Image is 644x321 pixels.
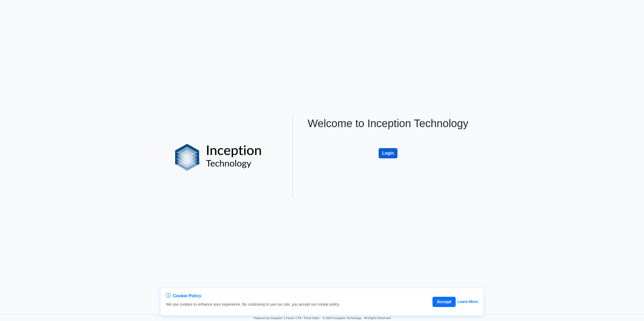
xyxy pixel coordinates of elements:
[458,299,478,305] a: Learn More
[379,142,397,147] a: Login
[302,117,474,130] h1: Welcome to Inception Technology
[379,148,397,158] button: Login
[173,293,201,299] span: Cookie Policy
[166,302,340,307] p: We use cookies to enhance your experience. By continuing to use our site, you accept our cookie p...
[175,144,262,171] img: logo%20black.png
[432,297,455,307] button: Accept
